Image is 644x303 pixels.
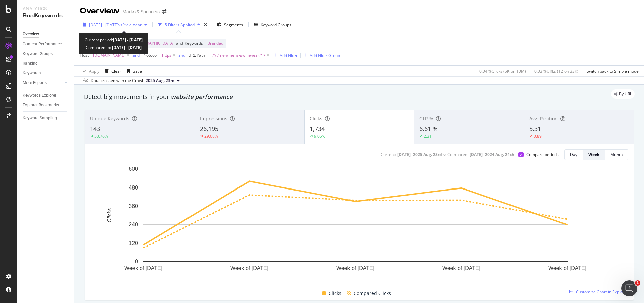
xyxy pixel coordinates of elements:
[86,44,142,51] div: Compared to:
[529,115,558,122] span: Avg. Position
[611,89,635,99] div: legacy label
[605,149,628,160] button: Month
[23,31,39,38] div: Overview
[200,115,227,122] span: Impressions
[23,70,41,77] div: Keywords
[336,265,374,271] text: Week of [DATE]
[23,102,59,109] div: Explorer Bookmarks
[619,92,632,96] span: By URL
[310,115,322,122] span: Clicks
[155,19,203,30] button: 5 Filters Applied
[329,289,341,297] span: Clicks
[621,280,637,296] iframe: Intercom live chat
[23,12,69,20] div: RealKeywords
[424,133,432,139] div: 2.31
[111,45,142,50] b: [DATE] - [DATE]
[90,52,92,58] span: =
[230,265,268,271] text: Week of [DATE]
[143,77,182,85] button: 2025 Aug. 23rd
[200,125,218,133] span: 26,195
[23,41,62,48] div: Content Performance
[584,66,639,76] button: Switch back to Simple mode
[165,22,195,28] div: 5 Filters Applied
[271,51,298,59] button: Add Filter
[204,133,218,139] div: 29.08%
[207,39,223,48] span: Branded
[570,152,577,157] div: Day
[635,280,640,286] span: 1
[224,22,243,28] span: Segments
[134,39,174,48] span: [GEOGRAPHIC_DATA]
[23,115,69,122] a: Keyword Sampling
[129,184,138,190] text: 480
[178,52,185,58] div: and
[178,52,185,58] button: and
[354,289,391,297] span: Compared Clicks
[204,40,206,46] span: =
[129,166,138,172] text: 600
[534,68,578,74] div: 0.03 % URLs ( 12 on 33K )
[93,51,125,60] span: [DOMAIN_NAME]
[583,149,605,160] button: Week
[159,52,161,58] span: =
[301,51,340,59] button: Add Filter Group
[23,50,53,57] div: Keyword Groups
[610,152,623,157] div: Month
[129,203,138,209] text: 360
[80,66,99,76] button: Apply
[118,22,142,28] span: vs Prev. Year
[569,289,628,295] a: Customize Chart in Explorer
[526,152,559,157] div: Compare periods
[588,152,599,157] div: Week
[89,22,118,28] span: [DATE] - [DATE]
[443,152,468,157] div: vs Compared :
[23,115,57,122] div: Keyword Sampling
[23,60,38,67] div: Ranking
[203,21,208,28] div: times
[23,50,69,57] a: Keyword Groups
[129,222,138,227] text: 240
[80,52,89,58] span: Host
[90,115,129,122] span: Unique Keywords
[23,5,69,12] div: Analytics
[479,68,526,74] div: 0.04 % Clicks ( 5K on 10M )
[587,68,639,74] div: Switch back to Simple mode
[90,165,621,282] div: A chart.
[185,40,203,46] span: Keywords
[310,53,340,58] div: Add Filter Group
[132,52,140,58] button: and
[23,79,47,86] div: More Reports
[132,52,140,58] div: and
[91,78,143,84] div: Data crossed with the Crawl
[23,102,69,109] a: Explorer Bookmarks
[529,125,541,133] span: 5.31
[534,133,542,139] div: 0.89
[214,19,246,30] button: Segments
[80,5,120,17] div: Overview
[470,152,514,157] div: [DATE] - 2024 Aug. 24th
[314,133,325,139] div: 9.05%
[310,125,325,133] span: 1,734
[381,152,396,157] div: Current:
[111,68,121,74] div: Clear
[564,149,583,160] button: Day
[124,265,162,271] text: Week of [DATE]
[80,19,150,30] button: [DATE] - [DATE]vsPrev. Year
[162,51,171,60] span: https
[85,36,143,44] div: Current period:
[133,68,142,74] div: Save
[419,115,433,122] span: CTR %
[162,9,166,14] div: arrow-right-arrow-left
[188,52,205,58] span: URL Path
[23,92,56,99] div: Keywords Explorer
[142,52,158,58] span: Protocol
[442,265,480,271] text: Week of [DATE]
[89,68,99,74] div: Apply
[102,66,121,76] button: Clear
[23,92,69,99] a: Keywords Explorer
[94,133,108,139] div: 53.76%
[135,259,138,264] text: 0
[251,19,294,30] button: Keyword Groups
[176,40,183,46] span: and
[124,66,142,76] button: Save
